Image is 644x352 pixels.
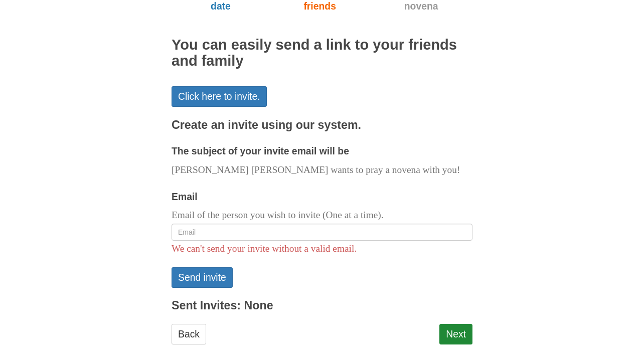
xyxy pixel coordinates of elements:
span: We can't send your invite without a valid email. [172,243,357,254]
p: [PERSON_NAME] [PERSON_NAME] wants to pray a novena with you! [172,162,472,179]
a: Next [439,324,472,344]
a: Click here to invite. [172,86,267,107]
a: Back [172,324,206,344]
input: Email [172,224,472,241]
h3: Sent Invites: None [172,299,472,312]
label: Email [172,189,198,205]
h3: Create an invite using our system. [172,119,472,132]
h2: You can easily send a link to your friends and family [172,37,472,69]
label: The subject of your invite email will be [172,143,349,159]
button: Send invite [172,267,233,288]
p: Email of the person you wish to invite (One at a time). [172,207,472,224]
